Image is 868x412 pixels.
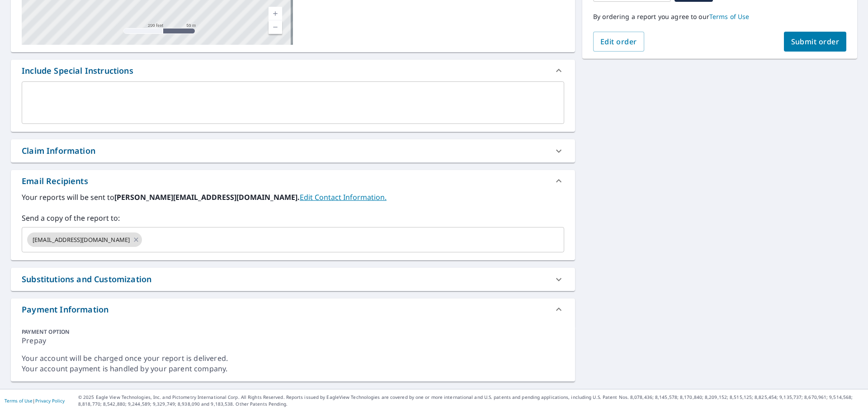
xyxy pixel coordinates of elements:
div: Claim Information [22,145,95,157]
p: By ordering a report you agree to our [593,13,846,21]
b: [PERSON_NAME][EMAIL_ADDRESS][DOMAIN_NAME]. [114,192,300,202]
a: Terms of Use [5,398,33,404]
a: Terms of Use [709,12,750,21]
div: Payment Information [22,303,108,316]
span: Submit order [791,37,840,47]
span: Edit order [600,37,637,47]
div: Substitutions and Customization [11,268,575,291]
div: Payment Information [11,298,575,320]
button: Edit order [593,32,644,52]
p: | [5,398,65,403]
div: Include Special Instructions [11,60,575,81]
div: Your account will be charged once your report is delivered. [22,353,564,364]
a: Current Level 17, Zoom In [269,7,282,20]
div: Substitutions and Customization [22,273,151,285]
button: Submit order [784,32,847,52]
p: © 2025 Eagle View Technologies, Inc. and Pictometry International Corp. All Rights Reserved. Repo... [78,394,863,407]
label: Send a copy of the report to: [22,213,564,223]
div: Claim Information [11,139,575,162]
div: Prepay [22,336,564,353]
span: [EMAIL_ADDRESS][DOMAIN_NAME] [27,236,135,244]
div: PAYMENT OPTION [22,328,564,336]
div: Email Recipients [22,175,88,187]
div: Email Recipients [11,170,575,192]
div: Your account payment is handled by your parent company. [22,364,564,374]
div: Include Special Instructions [22,65,133,77]
a: Current Level 17, Zoom Out [269,20,282,34]
a: Privacy Policy [35,398,65,404]
label: Your reports will be sent to [22,192,564,203]
div: [EMAIL_ADDRESS][DOMAIN_NAME] [27,232,142,247]
a: EditContactInfo [300,192,387,202]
